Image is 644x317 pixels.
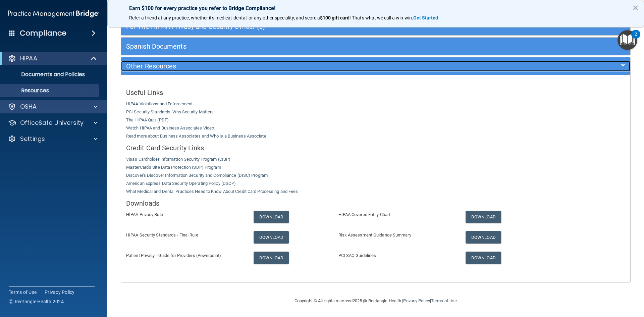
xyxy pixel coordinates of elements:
[9,289,37,296] a: Terms of Use
[466,231,501,244] a: Download
[254,231,289,244] a: Download
[126,61,625,71] a: Other Resources
[8,7,99,20] img: PMB logo
[466,252,501,264] a: Download
[20,119,84,127] p: OfficeSafe University
[126,200,625,207] h5: Downloads
[413,15,438,20] strong: Get Started
[126,101,193,106] a: HIPAA Violations and Enforcement
[126,173,268,178] a: Discover's Discover Information Security and Compliance (DISC) Program
[254,252,289,264] a: Download
[126,117,169,122] a: The HIPAA Quiz (PDF)
[8,135,98,143] a: Settings
[126,23,498,30] h5: For The HIPAA Privacy and Security Officer (s)
[8,119,98,127] a: OfficeSafe University
[129,15,320,20] span: Refer a friend at any practice, whether it's medical, dental, or any other speciality, and score a
[126,189,298,194] a: What Medical and Dental Practices Need to Know About Credit Card Processing and Fees
[466,211,501,223] a: Download
[126,181,236,186] a: American Express Data Security Operating Policy (DSOP)
[350,15,413,20] span: ! That's what we call a win-win.
[618,30,637,50] button: Open Resource Center, 2 new notifications
[20,54,37,62] p: HIPAA
[126,41,625,52] a: Spanish Documents
[20,135,45,143] p: Settings
[126,134,266,139] a: Read more about Business Associates and Who is a Business Associate
[253,290,498,312] div: Copyright © All rights reserved 2025 @ Rectangle Health | |
[403,298,430,303] a: Privacy Policy
[4,87,96,94] p: Resources
[320,15,350,20] strong: $100 gift card
[126,157,230,162] a: Visa's Cardholder Information Security Program (CISP)
[129,5,622,11] p: Earn $100 for every practice you refer to Bridge Compliance!
[338,211,456,219] p: HIPAA Covered Entity Chart
[126,144,625,152] h5: Credit Card Security Links
[8,54,97,62] a: HIPAA
[126,89,625,96] h5: Useful Links
[126,43,498,50] h5: Spanish Documents
[126,125,214,130] a: Watch HIPAA and Business Associates Video
[8,103,98,111] a: OSHA
[126,252,244,260] p: Patient Privacy - Guide for Providers (Powerpoint)
[20,29,66,38] h4: Compliance
[431,298,457,303] a: Terms of Use
[338,252,456,260] p: PCI SAQ Guidelines
[126,62,498,70] h5: Other Resources
[126,231,244,239] p: HIPAA Security Standards - Final Rule
[126,165,221,170] a: MasterCard's Site Data Protection (SDP) Program
[4,71,96,78] p: Documents and Policies
[126,211,244,219] p: HIPAA Privacy Rule
[9,298,64,305] span: Ⓒ Rectangle Health 2024
[338,231,456,239] p: Risk Assessment Guidance Summary
[20,103,37,111] p: OSHA
[254,211,289,223] a: Download
[45,289,75,296] a: Privacy Policy
[413,15,439,20] a: Get Started
[632,2,639,13] button: Close
[635,34,637,43] div: 2
[126,109,214,114] a: PCI Security Standards: Why Security Matters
